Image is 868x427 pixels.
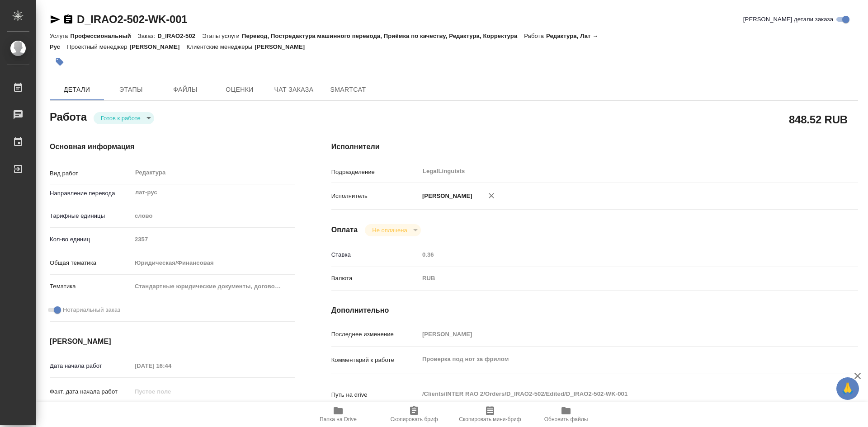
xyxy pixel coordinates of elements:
div: слово [132,208,295,224]
p: Исполнитель [331,192,419,201]
p: Направление перевода [50,189,132,198]
span: Оценки [218,84,261,95]
span: Чат заказа [272,84,316,95]
p: [PERSON_NAME] [130,43,187,50]
p: Последнее изменение [331,330,419,339]
div: Готов к работе [94,112,154,124]
h4: Исполнители [331,141,858,152]
span: Скопировать мини-бриф [459,416,521,422]
p: Услуга [50,33,70,39]
textarea: Проверка под нот за фрилом [419,352,814,367]
button: Папка на Drive [300,402,376,427]
h4: [PERSON_NAME] [50,336,295,347]
span: Папка на Drive [320,416,357,422]
p: D_IRAO2-502 [157,33,202,39]
p: Перевод, Постредактура машинного перевода, Приёмка по качеству, Редактура, Корректура [242,33,524,39]
span: Этапы [109,84,153,95]
h4: Оплата [331,225,358,235]
div: Стандартные юридические документы, договоры, уставы [132,279,295,294]
h2: 848.52 RUB [789,112,848,127]
p: Работа [524,33,546,39]
span: 🙏 [840,379,855,398]
span: Нотариальный заказ [63,305,120,314]
p: Тарифные единицы [50,211,132,221]
textarea: /Clients/INTER RAO 2/Orders/D_IRAO2-502/Edited/D_IRAO2-502-WK-001 [419,386,814,402]
div: Юридическая/Финансовая [132,255,295,271]
p: Проектный менеджер [67,43,129,50]
button: Скопировать мини-бриф [452,402,528,427]
a: D_IRAO2-502-WK-001 [77,13,187,25]
button: Не оплачена [369,226,410,234]
button: Скопировать ссылку для ЯМессенджера [50,14,61,25]
button: 🙏 [836,377,859,400]
span: SmartCat [326,84,370,95]
p: Дата начала работ [50,361,132,371]
div: Готов к работе [365,224,420,236]
p: Профессиональный [70,33,137,39]
span: [PERSON_NAME] детали заказа [743,15,833,24]
h4: Основная информация [50,141,295,152]
p: Клиентские менеджеры [187,43,255,50]
p: Кол-во единиц [50,235,132,244]
input: Пустое поле [132,359,211,372]
div: RUB [419,271,814,286]
p: Комментарий к работе [331,356,419,365]
p: Вид работ [50,169,132,178]
input: Пустое поле [419,248,814,261]
h2: Работа [50,108,87,124]
span: Обновить файлы [544,416,588,422]
input: Пустое поле [132,385,211,398]
p: Подразделение [331,168,419,177]
button: Добавить тэг [50,52,70,72]
p: Тематика [50,282,132,291]
span: Скопировать бриф [390,416,438,422]
p: Заказ: [138,33,157,39]
p: Ставка [331,250,419,259]
p: Факт. дата начала работ [50,387,132,396]
button: Обновить файлы [528,402,604,427]
input: Пустое поле [419,328,814,341]
button: Скопировать ссылку [63,14,74,25]
p: Валюта [331,274,419,283]
p: [PERSON_NAME] [255,43,311,50]
button: Удалить исполнителя [481,186,501,206]
p: Этапы услуги [202,33,242,39]
p: Путь на drive [331,390,419,399]
button: Готов к работе [98,114,143,122]
h4: Дополнительно [331,305,858,316]
span: Детали [55,84,99,95]
p: [PERSON_NAME] [419,192,472,201]
span: Файлы [164,84,207,95]
input: Пустое поле [132,233,295,246]
p: Общая тематика [50,258,132,267]
button: Скопировать бриф [376,402,452,427]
